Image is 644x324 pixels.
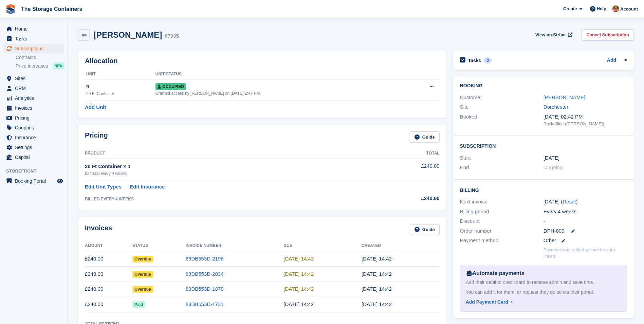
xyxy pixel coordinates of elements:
[186,301,224,307] a: 83DB553D-1731
[563,199,576,204] a: Reset
[460,164,544,172] div: End
[544,208,627,216] div: Every 4 weeks
[94,30,162,39] h2: [PERSON_NAME]
[362,271,392,277] time: 2025-07-23 13:42:29 UTC
[86,83,155,91] div: 9
[85,196,373,202] div: BILLED EVERY 4 WEEKS
[130,183,165,191] a: Edit Insurance
[3,24,64,34] a: menu
[85,224,112,235] h2: Invoices
[85,267,132,282] td: £240.00
[186,256,224,262] a: 83DB553D-2196
[6,168,68,175] span: Storefront
[3,176,64,186] a: menu
[56,177,64,185] a: Preview store
[85,170,373,177] div: £240.00 every 4 weeks
[373,159,440,180] td: £240.00
[283,286,314,292] time: 2025-06-26 13:42:02 UTC
[283,240,362,251] th: Due
[460,237,544,245] div: Payment method
[15,93,56,103] span: Analytics
[3,74,64,83] a: menu
[582,29,634,40] a: Cancel Subscription
[3,44,64,53] a: menu
[544,164,563,170] span: Ongoing
[460,154,544,162] div: Start
[597,5,606,12] span: Help
[544,237,627,245] div: Other
[362,240,440,251] th: Created
[466,289,621,296] div: You can add it for them, or request they do so via their portal.
[373,148,440,159] th: Total
[3,152,64,162] a: menu
[15,44,56,53] span: Subscriptions
[544,198,627,206] div: [DATE] ( )
[484,57,492,64] div: 0
[85,104,106,111] a: Add Unit
[15,103,56,113] span: Invoices
[132,256,153,263] span: Overdue
[460,208,544,216] div: Billing period
[3,93,64,103] a: menu
[460,83,627,89] h2: Booking
[15,176,56,186] span: Booking Portal
[186,286,224,292] a: 83DB553D-1879
[186,271,224,277] a: 83DB553D-2034
[466,269,621,277] div: Automate payments
[283,271,314,277] time: 2025-07-24 13:42:02 UTC
[15,123,56,132] span: Coupons
[85,282,132,297] td: £240.00
[544,94,585,100] a: [PERSON_NAME]
[132,240,186,251] th: Status
[5,4,16,14] img: stora-icon-8386f47178a22dfd0bd8f6a31ec36ba5ce8667c1dd55bd0f319d3a0aa187defe.svg
[533,29,574,40] a: View on Stripe
[3,113,64,123] a: menu
[3,103,64,113] a: menu
[3,34,64,43] a: menu
[283,301,314,307] time: 2025-05-29 13:42:02 UTC
[460,217,544,225] div: Discount
[544,121,627,127] div: Backoffice ([PERSON_NAME])
[15,152,56,162] span: Capital
[563,5,577,12] span: Create
[544,104,568,110] a: Dorchester
[373,195,440,202] div: £240.00
[85,148,373,159] th: Product
[3,133,64,142] a: menu
[544,217,627,225] div: -
[15,74,56,83] span: Sites
[466,299,619,306] a: Add Payment Card
[460,186,627,193] h2: Billing
[544,247,627,260] p: Payment card added will not be auto-linked
[410,224,440,235] a: Guide
[85,163,373,170] div: 20 Ft Container × 1
[535,32,566,38] span: View on Stripe
[460,142,627,149] h2: Subscription
[132,286,153,293] span: Overdue
[607,57,616,65] a: Add
[186,240,284,251] th: Invoice Number
[16,62,64,70] a: Price increases NEW
[466,299,508,306] div: Add Payment Card
[15,84,56,93] span: CRM
[85,251,132,267] td: £240.00
[85,69,155,80] th: Unit
[15,143,56,152] span: Settings
[544,227,565,235] span: DPH-009
[620,6,638,13] span: Account
[15,24,56,34] span: Home
[410,131,440,143] a: Guide
[460,94,544,102] div: Customer
[15,133,56,142] span: Insurance
[468,57,481,64] h2: Tasks
[132,271,153,278] span: Overdue
[544,154,559,162] time: 2025-05-28 00:00:00 UTC
[132,301,145,308] span: Paid
[15,113,56,123] span: Pricing
[86,91,155,97] div: 20 Ft Container
[85,57,440,65] h2: Allocation
[544,113,627,121] div: [DATE] 02:42 PM
[460,227,544,235] div: Order number
[3,84,64,93] a: menu
[3,123,64,132] a: menu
